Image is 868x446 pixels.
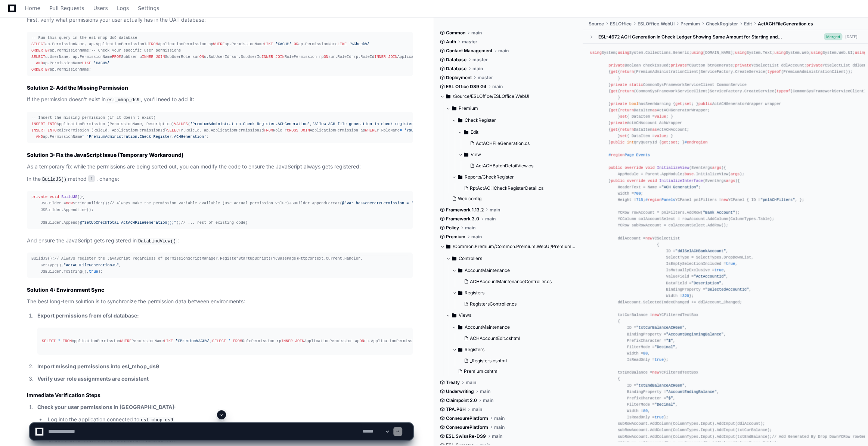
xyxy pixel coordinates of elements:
button: /Source/ESLOffice/ESLOffice.WebUI [440,90,577,102]
button: Controllers [446,253,577,264]
span: Underwriting [446,388,474,394]
span: main [498,48,509,54]
svg: Directory [458,116,462,125]
span: ( ) [611,179,737,183]
span: Pull Requests [49,6,84,10]
span: "Description" [691,281,721,285]
span: = [229,55,232,59]
span: ON [324,55,328,59]
span: Home [25,6,40,10]
span: get [611,89,617,93]
span: new [645,236,652,241]
span: BY [45,48,50,53]
span: ActACHFileGeneration.cs [476,140,530,146]
span: Source [589,21,604,27]
strong: Solution 2: Add the Missing Permission [27,84,128,91]
span: Framework 1.13.2 [446,207,484,213]
span: ORDER [31,48,43,53]
span: ON [359,339,364,343]
button: Registers [452,344,577,356]
span: SELECT [31,55,45,59]
svg: Directory [458,288,462,297]
span: 'PremiumAdministration.Check Register.ACHGeneration' [87,134,206,139]
span: override [627,179,645,183]
span: 80 [643,409,648,413]
svg: Directory [458,345,462,354]
div: [DATE] [845,34,858,40]
span: void [50,195,59,199]
span: BuildJS [61,195,77,199]
p: The best long-term solution is to synchronize the permission data between environments: [27,297,413,306]
button: Views [446,309,577,321]
span: args [726,179,735,183]
span: -- Insert the missing permission (if it doesn't exist) [31,115,156,120]
span: Registers [465,347,484,353]
span: Logs [117,6,129,10]
span: public [698,102,712,106]
button: Premium.cshtml [455,366,573,377]
strong: Solution 3: Fix the JavaScript Issue (Temporary Workaround) [27,152,183,158]
span: private [608,63,624,68]
span: Settings [138,6,159,10]
span: Views [459,312,471,318]
span: ACHAccountMaintenanceController.cs [470,279,552,285]
button: Reports/CheckRegister [452,171,577,183]
span: using [811,50,822,55]
span: WHERE [120,339,132,343]
span: true [726,261,735,266]
strong: Solution 4: Environment Sync [27,287,104,293]
span: # [685,140,708,145]
span: '%Premium%ACH%' [175,339,210,343]
span: true [714,268,724,272]
span: using [774,50,786,55]
span: main [472,66,483,72]
code: BuildJS() [41,176,68,183]
svg: Directory [464,150,468,159]
span: SELECT [42,339,56,343]
span: _Registers.cshtml [470,358,507,364]
span: private [31,195,47,199]
span: @"var hasGeneratePermission = '{0}';" [342,201,427,205]
span: void [648,179,657,183]
span: Framework 3.0 [446,216,479,222]
code: esl_mhop_ds9 [106,97,141,103]
span: Edit [744,21,752,27]
span: "txtEndBalanceACHGen" [636,383,684,388]
span: AccountMaintenance [465,324,510,330]
span: true [655,357,664,362]
span: JOIN [388,55,397,59]
span: override [624,165,643,170]
span: Deployment [446,75,472,81]
span: args [712,165,722,170]
span: ActACHFileGeneration.cs [758,21,813,27]
span: ACHAccountEdit.cshtml [470,335,520,341]
span: private [611,83,627,87]
span: -- Check your specific user permissions [91,48,181,53]
span: ESLOffice [610,21,632,27]
span: LIKE [82,61,92,65]
span: main [465,225,475,231]
span: Premium.cshtml [464,368,499,374]
p: And ensure the JavaScript gets registered in : [27,236,413,245]
span: 320 [682,294,689,298]
span: main [483,397,493,403]
span: EventArgs [691,165,721,170]
span: using [735,50,747,55]
span: /Common.Premium/Common.Premium.WebUI/PremiumAdministration [453,244,577,250]
span: set [671,140,678,145]
span: // ... rest of existing code [181,220,245,225]
button: Registers [452,287,577,299]
span: ESLOffice.WebUI [638,21,675,27]
div: ap.PermissionName, ap.ApplicationPermissionId ApplicationPermission ap ap.PermissionName ap.Permi... [31,35,408,73]
strong: Export permissions from cfsl database: [37,312,139,319]
span: JOIN [275,55,285,59]
span: Claimpoint 2.0 [446,397,477,403]
span: main [466,380,476,385]
span: 715 [636,198,643,202]
strong: Import missing permissions into esl_mhop_ds9 [37,363,159,369]
button: ACHAccountMaintenanceController.cs [461,276,573,287]
span: FROM [264,128,273,133]
span: set [620,134,627,138]
span: using [618,50,629,55]
span: = [400,128,402,133]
